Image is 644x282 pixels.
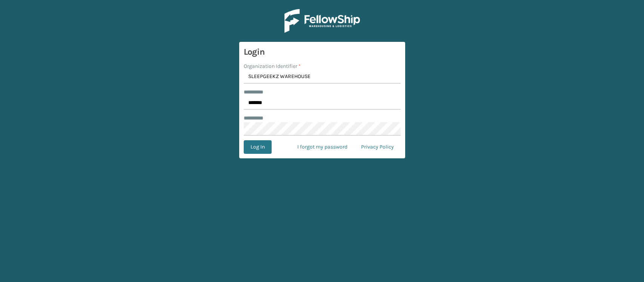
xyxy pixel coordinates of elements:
[244,140,272,154] button: Log In
[354,140,401,154] a: Privacy Policy
[244,62,301,70] label: Organization Identifier
[244,46,401,58] h3: Login
[284,9,360,33] img: Logo
[290,140,354,154] a: I forgot my password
